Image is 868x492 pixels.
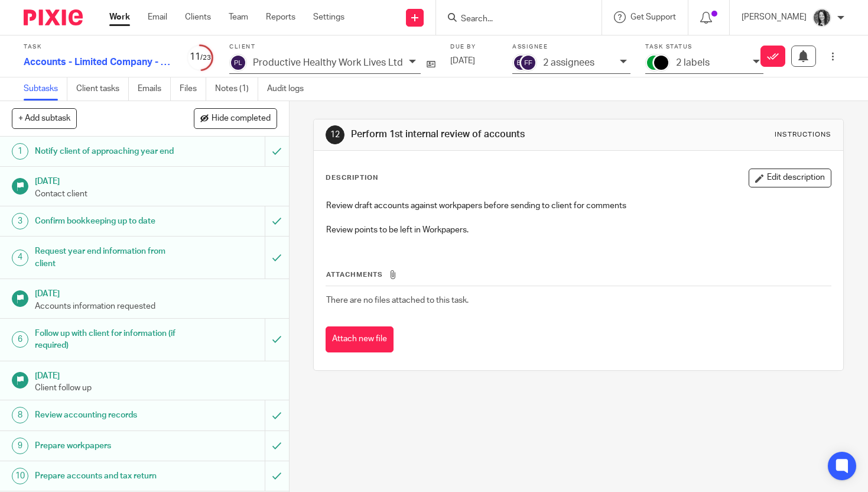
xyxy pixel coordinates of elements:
a: Client tasks [76,77,129,101]
p: Review draft accounts against workpapers before sending to client for comments [326,200,831,212]
p: Description [326,173,378,183]
p: Contact client [35,188,277,200]
p: 2 labels [676,57,710,68]
img: svg%3E [229,54,247,72]
img: Pixie [24,9,83,25]
img: svg%3E [512,54,530,72]
input: Search [460,14,566,25]
div: 10 [12,468,28,484]
button: + Add subtask [12,108,77,128]
h1: Follow up with client for information (if required) [35,325,180,355]
span: There are no files attached to this task. [326,296,469,305]
h1: Prepare workpapers [35,437,180,455]
h1: Confirm bookkeeping up to date [35,212,180,230]
span: Hide completed [212,114,271,124]
button: Hide completed [194,108,277,128]
h1: [DATE] [35,285,277,300]
a: Settings [313,11,344,23]
div: 3 [12,213,28,229]
div: 11 [186,50,214,64]
a: Subtasks [24,77,67,101]
a: Work [109,11,130,23]
span: Attachments [326,271,383,278]
p: 2 assignees [543,57,594,68]
span: Get Support [630,13,676,21]
div: 6 [12,331,28,348]
p: Productive Healthy Work Lives Ltd [253,57,403,68]
h1: Notify client of approaching year end [35,143,180,160]
h1: Prepare accounts and tax return [35,467,180,485]
button: Attach new file [326,326,394,353]
a: Audit logs [267,77,313,101]
h1: [DATE] [35,367,277,382]
a: Clients [185,11,211,23]
p: [PERSON_NAME] [742,11,807,23]
div: Instructions [775,130,831,140]
img: svg%3E [519,54,537,72]
div: 1 [12,143,28,160]
a: Emails [138,77,171,101]
a: Reports [266,11,295,23]
p: Review points to be left in Workpapers. [326,224,831,236]
div: 8 [12,407,28,423]
p: Accounts information requested [35,300,277,312]
button: Edit description [749,169,831,187]
label: Client [229,43,435,51]
label: Task [24,43,171,51]
div: 9 [12,438,28,454]
small: /23 [200,54,211,61]
a: Team [229,11,248,23]
a: Notes (1) [215,77,258,101]
p: Client follow up [35,382,277,394]
img: brodie%203%20small.jpg [812,8,831,27]
h1: Request year end information from client [35,242,180,273]
div: 12 [326,125,344,144]
span: [DATE] [450,57,475,65]
h1: [DATE] [35,173,277,187]
label: Task status [645,43,763,51]
a: Email [148,11,167,23]
a: Files [180,77,206,101]
label: Assignee [512,43,630,51]
h1: Perform 1st internal review of accounts [351,128,604,141]
h1: Review accounting records [35,406,180,424]
div: 4 [12,250,28,266]
label: Due by [450,43,498,51]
